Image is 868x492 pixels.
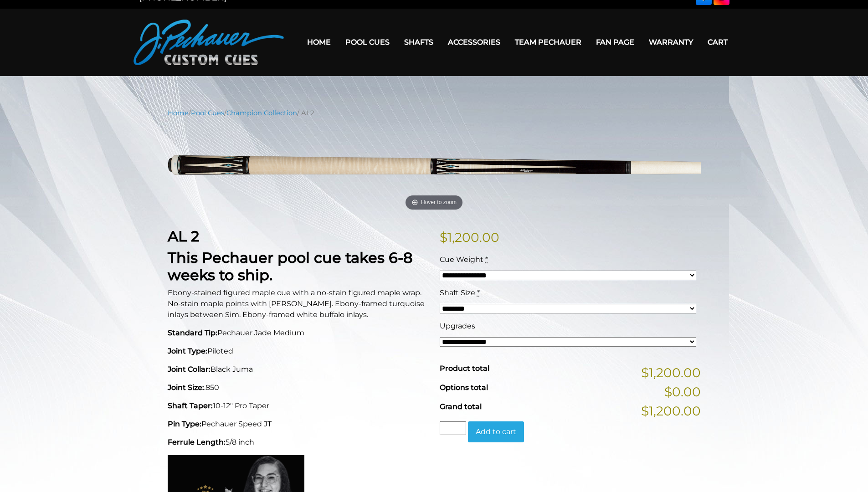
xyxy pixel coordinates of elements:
bdi: 1,200.00 [440,230,499,245]
p: Pechauer Speed JT [168,419,429,430]
strong: Ferrule Length: [168,438,226,446]
strong: This Pechauer pool cue takes 6-8 weeks to ship. [168,249,413,284]
span: Ebony-stained figured maple cue with a no-stain figured maple wrap. No-stain maple points with [P... [168,288,425,319]
a: Pool Cues [191,109,224,117]
span: $1,200.00 [641,363,701,382]
a: Home [300,31,338,54]
a: Champion Collection [226,109,297,117]
a: Hover to zoom [168,125,701,214]
button: Add to cart [468,421,524,442]
a: Fan Page [589,31,642,54]
a: Team Pechauer [508,31,589,54]
a: Cart [700,31,735,54]
abbr: required [477,288,480,297]
p: Piloted [168,346,429,357]
span: Upgrades [440,322,475,330]
span: Cue Weight [440,255,483,264]
strong: Pin Type: [168,420,201,428]
p: 10-12" Pro Taper [168,400,429,411]
a: Accessories [441,31,508,54]
span: Product total [440,364,489,373]
a: Warranty [642,31,700,54]
a: Pool Cues [338,31,397,54]
strong: AL 2 [168,227,199,245]
a: Home [168,109,189,117]
span: Options total [440,383,488,392]
img: AL2-UPDATED.png [168,125,701,214]
p: Pechauer Jade Medium [168,328,429,338]
input: Product quantity [440,421,466,435]
span: $ [440,230,447,245]
strong: Shaft Taper: [168,401,213,410]
p: .850 [168,382,429,393]
strong: Joint Size: [168,383,204,392]
p: Black Juma [168,364,429,375]
span: $1,200.00 [641,401,701,420]
p: 5/8 inch [168,437,429,448]
abbr: required [485,255,488,264]
span: Grand total [440,402,482,411]
strong: Joint Collar: [168,365,211,374]
strong: Joint Type: [168,347,207,355]
img: Pechauer Custom Cues [134,20,284,65]
span: $0.00 [664,382,701,401]
a: Shafts [397,31,441,54]
nav: Breadcrumb [168,108,701,118]
span: Shaft Size [440,288,475,297]
strong: Standard Tip: [168,328,217,337]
